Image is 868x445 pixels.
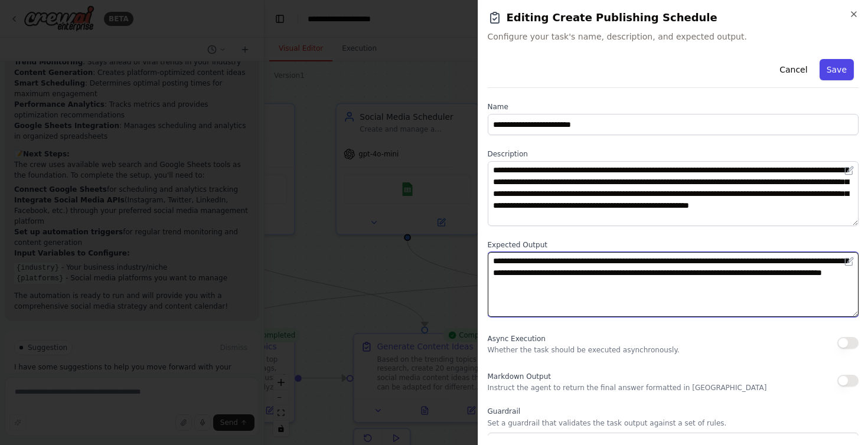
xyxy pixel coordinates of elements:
[488,102,859,112] label: Name
[488,240,859,250] label: Expected Output
[488,383,767,392] p: Instruct the agent to return the final answer formatted in [GEOGRAPHIC_DATA]
[488,31,859,42] span: Configure your task's name, description, and expected output.
[488,418,859,428] p: Set a guardrail that validates the task output against a set of rules.
[842,254,856,269] button: Open in editor
[488,345,680,355] p: Whether the task should be executed asynchronously.
[488,407,859,416] label: Guardrail
[488,149,859,159] label: Description
[488,335,546,343] span: Async Execution
[488,9,859,26] h2: Editing Create Publishing Schedule
[772,59,814,80] button: Cancel
[820,59,854,80] button: Save
[842,163,856,178] button: Open in editor
[488,372,551,381] span: Markdown Output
